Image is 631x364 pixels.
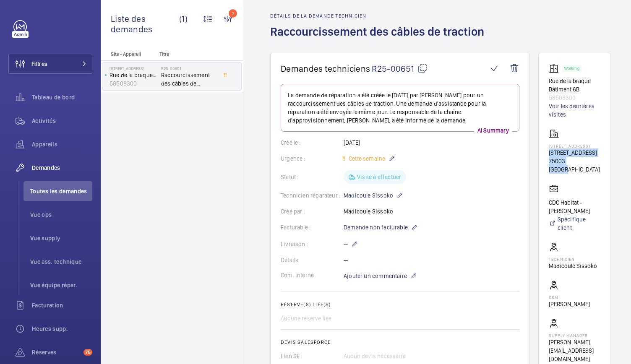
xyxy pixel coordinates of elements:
p: [STREET_ADDRESS] [549,148,600,157]
img: elevator.svg [549,63,562,73]
h2: R25-00651 [161,66,216,71]
p: 58508300 [110,79,158,88]
span: Heures supp. [32,325,92,333]
p: [PERSON_NAME][EMAIL_ADDRESS][DOMAIN_NAME] [549,338,600,363]
p: 75003 [GEOGRAPHIC_DATA] [549,157,600,174]
span: R25-00651 [372,63,428,74]
span: Vue équipe répar. [30,281,92,289]
p: Titre [159,51,215,57]
p: Site - Appareil [101,51,156,57]
span: Vue ass. technique [30,257,92,266]
span: 75 [83,349,92,356]
span: Réserves [32,348,80,356]
span: Liste des demandes [111,13,179,34]
p: 58508300 [549,94,600,102]
p: [STREET_ADDRESS] [110,66,158,71]
h2: Détails de la demande technicien [270,13,489,19]
span: Filtres [31,60,47,68]
a: Spécifique client [549,215,600,232]
span: Raccourcissement des câbles de traction [161,71,216,88]
span: Appareils [32,140,92,148]
p: Madicoule Sissoko [344,190,403,200]
span: Demandes [32,164,92,172]
p: Supply manager [549,333,600,338]
button: Filtres [8,54,92,74]
p: La demande de réparation a été créée le [DATE] par [PERSON_NAME] pour un raccourcissement des câb... [288,91,512,125]
span: Tableau de bord [32,93,92,101]
span: Ajouter un commentaire [344,272,407,280]
p: Rue de la braque Bâtiment 6B [549,77,600,94]
h1: Raccourcissement des câbles de traction [270,24,489,53]
span: Toutes les demandes [30,187,92,195]
p: Working [564,67,579,70]
span: Cette semaine [347,155,385,162]
p: Technicien [549,257,597,262]
p: Rue de la braque Bâtiment 6B [110,71,158,79]
h2: Devis Salesforce [281,339,519,345]
span: Facturation [32,301,92,309]
a: Voir les dernières visites [549,102,600,119]
span: Activités [32,117,92,125]
span: Vue supply [30,234,92,242]
p: CSM [549,295,590,300]
span: Demande non facturable [344,223,408,231]
h2: Réserve(s) liée(s) [281,302,519,307]
p: AI Summary [474,126,512,135]
p: CDC Habitat - [PERSON_NAME] [549,198,600,215]
p: [PERSON_NAME] [549,300,590,308]
span: Demandes techniciens [281,63,370,74]
p: Madicoule Sissoko [549,262,597,270]
p: -- [344,239,358,249]
p: [STREET_ADDRESS] [549,143,600,148]
span: Vue ops [30,211,92,219]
